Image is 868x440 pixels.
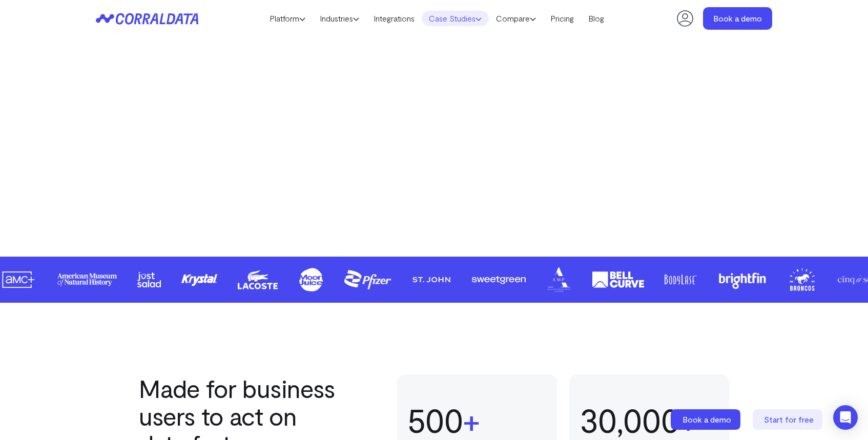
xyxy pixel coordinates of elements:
a: Industries [313,11,366,26]
span: + [463,402,480,438]
a: Integrations [366,11,422,26]
a: Compare [489,11,543,26]
a: Start for free [753,409,824,430]
div: Open Intercom Messenger [833,405,858,430]
span: Start for free [764,414,814,424]
div: 30,000 [580,402,679,438]
a: Book a demo [703,7,772,30]
span: + [679,402,696,438]
a: Pricing [543,11,581,26]
a: Book a demo [671,409,742,430]
div: 500 [407,402,463,438]
a: Platform [262,11,313,26]
span: Book a demo [683,414,731,424]
a: Blog [581,11,611,26]
a: Case Studies [422,11,489,26]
